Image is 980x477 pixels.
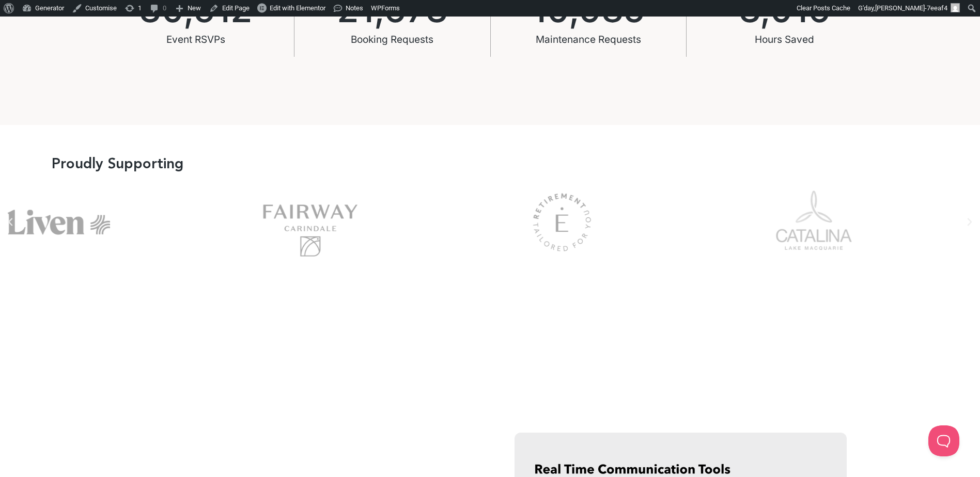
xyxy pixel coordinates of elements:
h3: Proudly Supporting [52,156,183,171]
div: Esp [449,181,675,264]
div: 6 / 14 [449,181,675,264]
div: Picture2 [701,181,926,264]
div: Hours Saved [739,27,830,52]
span: [PERSON_NAME]-7eeaf4 [875,4,947,12]
div: Fairway [198,181,424,264]
div: Maintenance Requests [532,27,645,52]
iframe: Toggle Customer Support [928,425,959,456]
div: Next slide [965,217,975,227]
div: Previous slide [5,217,15,227]
span: Edit with Elementor [270,4,325,12]
div: 7 / 14 [701,181,926,264]
div: Event RSVPs [139,27,253,52]
div: Booking Requests [337,27,448,52]
div: 5 / 14 [198,181,424,264]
